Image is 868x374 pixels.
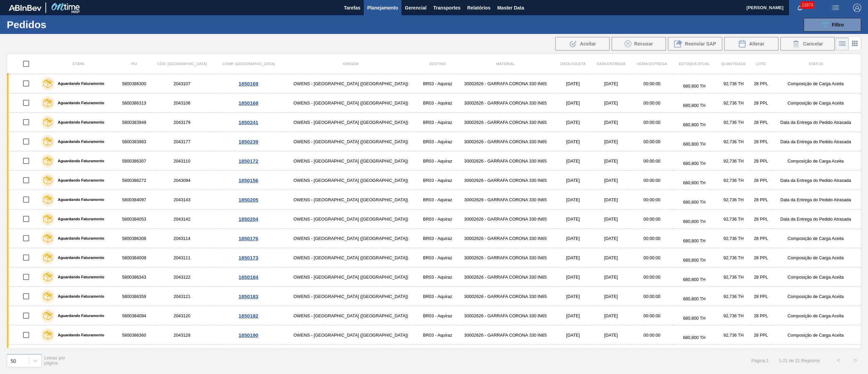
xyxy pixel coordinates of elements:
[456,171,555,190] td: 30002626 - GARRAFA CORONA 330 IN65
[7,113,861,132] a: Aguardando Faturamento58003839492043179OWENS - [GEOGRAPHIC_DATA] ([GEOGRAPHIC_DATA])BR03 - Aquira...
[751,190,770,209] td: 28 PPL
[119,190,150,209] td: 5800384097
[631,209,673,229] td: 00:00:00
[7,306,861,325] a: Aguardando Faturamento58003840942043120OWENS - [GEOGRAPHIC_DATA] ([GEOGRAPHIC_DATA])BR03 - Aquira...
[770,306,861,325] td: Composição de Carga Aceita
[591,74,631,93] td: [DATE]
[55,236,104,240] label: Aguardando Faturamento
[716,93,751,113] td: 92,736 TH
[555,171,591,190] td: [DATE]
[631,325,673,345] td: 00:00:00
[7,93,861,113] a: Aguardando Faturamento58003863132043106OWENS - [GEOGRAPHIC_DATA] ([GEOGRAPHIC_DATA])BR03 - Aquira...
[683,277,706,282] span: 680,800 TH
[282,229,419,248] td: OWENS - [GEOGRAPHIC_DATA] ([GEOGRAPHIC_DATA])
[282,113,419,132] td: OWENS - [GEOGRAPHIC_DATA] ([GEOGRAPHIC_DATA])
[683,103,706,108] span: 680,800 TH
[282,345,419,364] td: OWENS - [GEOGRAPHIC_DATA] ([GEOGRAPHIC_DATA])
[11,358,16,363] div: 50
[456,345,555,364] td: 30002626 - GARRAFA CORONA 330 IN65
[716,267,751,287] td: 92,736 TH
[7,171,861,190] a: Aguardando Faturamento58003862722043094OWENS - [GEOGRAPHIC_DATA] ([GEOGRAPHIC_DATA])BR03 - Aquira...
[555,209,591,229] td: [DATE]
[456,113,555,132] td: 30002626 - GARRAFA CORONA 330 IN65
[591,287,631,306] td: [DATE]
[456,267,555,287] td: 30002626 - GARRAFA CORONA 330 IN65
[119,93,150,113] td: 5800386313
[150,74,215,93] td: 2043107
[419,287,456,306] td: BR03 - Aquiraz
[119,325,150,345] td: 5800386360
[7,267,861,287] a: Aguardando Faturamento58003863432043122OWENS - [GEOGRAPHIC_DATA] ([GEOGRAPHIC_DATA])BR03 - Aquira...
[631,287,673,306] td: 00:00:00
[119,306,150,325] td: 5800384094
[751,74,770,93] td: 28 PPL
[119,132,150,151] td: 5800383983
[216,236,281,241] div: 1850176
[282,151,419,171] td: OWENS - [GEOGRAPHIC_DATA] ([GEOGRAPHIC_DATA])
[55,294,104,298] label: Aguardando Faturamento
[591,325,631,345] td: [DATE]
[7,74,861,93] a: Aguardando Faturamento58003863002043107OWENS - [GEOGRAPHIC_DATA] ([GEOGRAPHIC_DATA])BR03 - Aquira...
[7,287,861,306] a: Aguardando Faturamento58003863592043121OWENS - [GEOGRAPHIC_DATA] ([GEOGRAPHIC_DATA])BR03 - Aquira...
[419,229,456,248] td: BR03 - Aquiraz
[597,62,626,66] span: Data Entrega
[668,37,722,51] div: Reenviar SAP
[119,248,150,267] td: 5800384009
[683,238,706,243] span: 680,800 TH
[555,267,591,287] td: [DATE]
[216,177,281,183] div: 1850156
[683,200,706,205] span: 680,800 TH
[216,332,281,338] div: 1850190
[716,325,751,345] td: 92,736 TH
[7,248,861,267] a: Aguardando Faturamento58003840092043111OWENS - [GEOGRAPHIC_DATA] ([GEOGRAPHIC_DATA])BR03 - Aquira...
[131,62,137,66] span: PO
[343,62,358,66] span: Origem
[7,21,112,29] h1: Pedidos
[591,267,631,287] td: [DATE]
[55,256,104,260] label: Aguardando Faturamento
[282,209,419,229] td: OWENS - [GEOGRAPHIC_DATA] ([GEOGRAPHIC_DATA])
[216,81,281,87] div: 1850169
[282,306,419,325] td: OWENS - [GEOGRAPHIC_DATA] ([GEOGRAPHIC_DATA])
[830,352,847,369] button: <
[770,132,861,151] td: Data da Entrega do Pedido Atrasada
[73,62,84,66] span: Etapa
[344,4,360,12] span: Tarefas
[555,93,591,113] td: [DATE]
[751,345,770,364] td: 28 PPL
[591,229,631,248] td: [DATE]
[580,41,596,46] span: Aceitar
[803,41,823,46] span: Cancelar
[150,113,215,132] td: 2043179
[419,190,456,209] td: BR03 - Aquiraz
[770,229,861,248] td: Composição de Carga Aceita
[119,345,150,364] td: 5800386409
[7,345,861,364] a: Aguardando Faturamento58003864092043175OWENS - [GEOGRAPHIC_DATA] ([GEOGRAPHIC_DATA])BR03 - Aquira...
[683,122,706,127] span: 680,800 TH
[419,93,456,113] td: BR03 - Aquiraz
[724,37,778,51] button: Alterar
[770,267,861,287] td: Composição de Carga Aceita
[150,151,215,171] td: 2043110
[7,325,861,345] a: Aguardando Faturamento58003863602043128OWENS - [GEOGRAPHIC_DATA] ([GEOGRAPHIC_DATA])BR03 - Aquira...
[555,37,610,51] button: Aceitar
[770,190,861,209] td: Data da Entrega do Pedido Atrasada
[150,190,215,209] td: 2043143
[804,18,861,32] button: Filtro
[282,248,419,267] td: OWENS - [GEOGRAPHIC_DATA] ([GEOGRAPHIC_DATA])
[751,306,770,325] td: 28 PPL
[612,37,666,51] div: Recusar
[7,209,861,229] a: Aguardando Faturamento58003840532043142OWENS - [GEOGRAPHIC_DATA] ([GEOGRAPHIC_DATA])BR03 - Aquira...
[683,180,706,185] span: 680,800 TH
[555,345,591,364] td: [DATE]
[150,287,215,306] td: 2043121
[831,4,840,12] img: userActions
[751,229,770,248] td: 28 PPL
[716,229,751,248] td: 92,736 TH
[749,41,764,46] span: Alterar
[555,190,591,209] td: [DATE]
[456,190,555,209] td: 30002626 - GARRAFA CORONA 330 IN65
[751,287,770,306] td: 28 PPL
[429,62,446,66] span: Destino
